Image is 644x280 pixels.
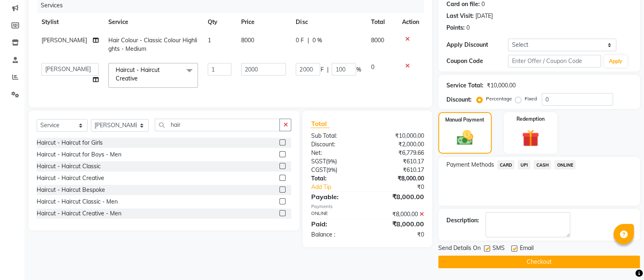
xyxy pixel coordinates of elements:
div: ₹0 [367,230,430,239]
th: Service [103,13,203,31]
span: CARD [497,160,515,169]
img: _gift.svg [517,128,544,149]
div: Haircut - Haircut Classic - Men [37,198,118,206]
div: Apply Discount [446,41,508,49]
button: Checkout [438,256,640,268]
div: 0 [466,24,470,32]
th: Total [366,13,397,31]
div: ₹610.17 [367,166,430,174]
span: | [327,65,328,74]
th: Price [236,13,291,31]
span: UPI [518,160,530,169]
div: Sub Total: [305,132,367,140]
img: _cash.svg [452,128,478,147]
div: ₹8,000.00 [367,192,430,202]
span: 1 [208,37,211,44]
div: ₹10,000.00 [487,81,516,90]
span: SGST [311,158,325,165]
div: Haircut - Haircut for Boys - Men [37,150,121,159]
div: Haircut - Haircut Creative [37,174,104,182]
div: ₹8,000.00 [367,210,430,219]
div: Description: [446,216,479,225]
input: Search or Scan [155,119,280,131]
th: Qty [203,13,236,31]
div: Discount: [446,96,472,104]
div: ( ) [305,166,367,174]
span: SMS [492,244,505,254]
span: Total [311,119,330,128]
div: Paid: [305,219,367,229]
span: Haircut - Haircut Creative [116,66,160,82]
div: Haircut - Haircut Bespoke [37,186,105,194]
th: Disc [291,13,366,31]
span: Email [520,244,534,254]
div: Haircut - Haircut for Girls [37,139,103,147]
div: ONLINE [305,210,367,219]
label: Manual Payment [445,116,484,124]
span: CGST [311,166,326,174]
div: Haircut - Haircut Creative - Men [37,209,121,218]
button: Apply [604,55,627,67]
div: [DATE] [475,12,493,20]
div: Total: [305,174,367,183]
span: Send Details On [438,244,481,254]
div: ₹6,779.66 [367,149,430,157]
label: Redemption [517,115,545,123]
div: ₹8,000.00 [367,219,430,229]
input: Enter Offer / Coupon Code [508,55,601,67]
span: 0 F [296,36,304,45]
div: ₹2,000.00 [367,140,430,149]
div: Discount: [305,140,367,149]
th: Action [397,13,424,31]
span: 8000 [371,37,384,44]
div: Points: [446,24,465,32]
div: ₹610.17 [367,157,430,166]
span: ONLINE [554,160,576,169]
a: Add Tip [305,183,378,191]
div: ( ) [305,157,367,166]
th: Stylist [37,13,103,31]
span: 0 [371,63,374,71]
span: Payment Methods [446,161,494,169]
span: 0 % [312,36,322,45]
span: % [356,65,361,74]
div: Payable: [305,192,367,202]
div: ₹0 [378,183,430,191]
div: Coupon Code [446,57,508,65]
label: Percentage [486,95,512,102]
span: Hair Colour - Classic Colour Highlights - Medium [108,37,197,52]
div: ₹10,000.00 [367,132,430,140]
span: CASH [534,160,551,169]
div: Net: [305,149,367,157]
div: Last Visit: [446,12,474,20]
div: Payments [311,203,424,210]
span: 8000 [241,37,254,44]
span: 9% [327,158,335,165]
span: | [307,36,309,45]
a: x [138,75,141,82]
label: Fixed [525,95,537,102]
div: Haircut - Haircut Classic [37,162,101,171]
span: [PERSON_NAME] [42,37,87,44]
div: Service Total: [446,81,484,90]
div: ₹8,000.00 [367,174,430,183]
div: Balance : [305,230,367,239]
span: F [320,65,323,74]
span: 9% [327,167,335,173]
